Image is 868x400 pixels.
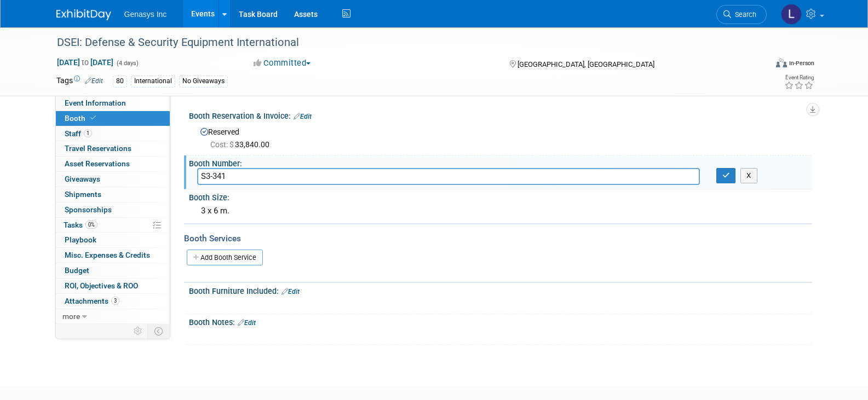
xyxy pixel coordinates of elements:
[702,57,815,73] div: Event Format
[80,58,90,67] span: to
[179,76,228,87] div: No Giveaways
[56,96,170,111] a: Event Information
[62,312,80,321] span: more
[65,235,96,244] span: Playbook
[197,124,804,150] div: Reserved
[189,189,812,203] div: Booth Size:
[113,76,127,87] div: 80
[56,57,114,67] span: [DATE] [DATE]
[56,309,170,324] a: more
[238,319,256,327] a: Edit
[781,4,802,25] img: Lucy Temprano
[56,75,103,88] td: Tags
[784,75,814,80] div: Event Rating
[56,202,170,217] a: Sponsorships
[740,168,757,183] button: X
[189,314,812,328] div: Booth Notes:
[111,297,119,305] span: 3
[56,218,170,233] a: Tasks0%
[56,156,170,171] a: Asset Reservations
[210,140,274,149] span: 33,840.00
[250,57,315,69] button: Committed
[56,248,170,263] a: Misc. Expenses & Credits
[90,115,96,121] i: Booth reservation complete
[776,59,787,67] img: Format-Inperson.png
[189,283,812,297] div: Booth Furniture Included:
[85,221,97,229] span: 0%
[210,140,235,149] span: Cost: $
[189,155,812,169] div: Booth Number:
[56,141,170,156] a: Travel Reservations
[56,111,170,126] a: Booth
[789,59,814,67] div: In-Person
[131,76,175,87] div: International
[147,324,170,338] td: Toggle Event Tabs
[65,175,100,183] span: Giveaways
[65,205,112,214] span: Sponsorships
[56,187,170,202] a: Shipments
[129,324,148,338] td: Personalize Event Tab Strip
[187,250,263,265] a: Add Booth Service
[65,114,98,123] span: Booth
[56,172,170,187] a: Giveaways
[65,251,150,259] span: Misc. Expenses & Credits
[56,233,170,247] a: Playbook
[65,266,89,275] span: Budget
[64,221,97,229] span: Tasks
[197,202,804,219] div: 3 x 6 m.
[281,288,300,295] a: Edit
[53,33,750,53] div: DSEI: Defense & Security Equipment International
[56,294,170,309] a: Attachments3
[65,190,101,199] span: Shipments
[716,5,767,24] a: Search
[65,159,130,168] span: Asset Reservations
[56,126,170,141] a: Staff1
[56,279,170,293] a: ROI, Objectives & ROO
[85,77,103,85] a: Edit
[56,263,170,278] a: Budget
[731,10,756,19] span: Search
[56,9,111,20] img: ExhibitDay
[518,60,654,68] span: [GEOGRAPHIC_DATA], [GEOGRAPHIC_DATA]
[65,297,119,305] span: Attachments
[294,113,312,120] a: Edit
[65,98,126,107] span: Event Information
[189,108,812,122] div: Booth Reservation & Invoice:
[65,129,92,138] span: Staff
[65,144,131,153] span: Travel Reservations
[84,129,92,137] span: 1
[116,60,139,67] span: (4 days)
[124,10,167,19] span: Genasys Inc
[184,233,812,245] div: Booth Services
[65,281,138,290] span: ROI, Objectives & ROO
